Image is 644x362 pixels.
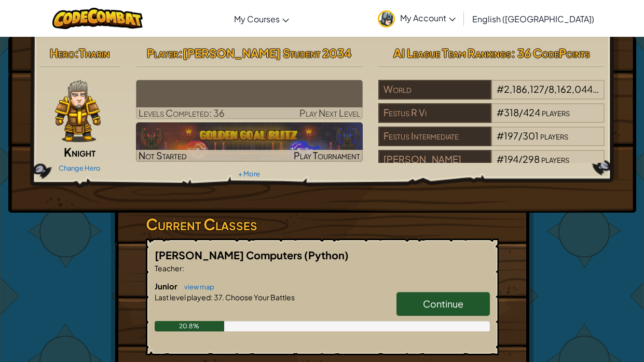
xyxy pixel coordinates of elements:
[378,127,491,146] div: Festus Intermediate
[50,46,75,60] span: Hero
[182,263,184,273] span: :
[472,13,594,24] span: English ([GEOGRAPHIC_DATA])
[155,321,224,331] div: 20.8%
[504,130,518,142] span: 197
[155,248,304,261] span: [PERSON_NAME] Computers
[378,10,395,27] img: avatar
[139,149,187,161] span: Not Started
[467,5,599,33] a: English ([GEOGRAPHIC_DATA])
[64,145,95,159] span: Knight
[549,83,599,95] span: 8,162,044
[504,83,544,95] span: 2,186,127
[497,83,504,95] span: #
[378,80,491,100] div: World
[504,106,519,118] span: 318
[378,103,491,123] div: Festus R Vi
[136,80,363,119] a: Play Next Level
[179,46,183,60] span: :
[540,130,568,142] span: players
[294,149,360,161] span: Play Tournament
[211,293,213,302] span: :
[378,136,605,148] a: Festus Intermediate#197/301players
[393,46,511,60] span: AI League Team Rankings
[497,130,504,142] span: #
[519,106,523,118] span: /
[155,263,182,273] span: Teacher
[155,293,211,302] span: Last level played
[378,90,605,102] a: World#2,186,127/8,162,044players
[304,248,349,261] span: (Python)
[497,153,504,165] span: #
[541,153,569,165] span: players
[75,46,79,60] span: :
[299,107,360,119] span: Play Next Level
[523,153,540,165] span: 298
[224,293,295,302] span: Choose Your Battles
[378,150,491,170] div: [PERSON_NAME]
[136,122,363,162] img: Golden Goal
[155,281,179,291] span: Junior
[518,130,523,142] span: /
[378,160,605,172] a: [PERSON_NAME]#194/298players
[136,122,363,162] a: Not StartedPlay Tournament
[55,80,101,142] img: knight-pose.png
[147,46,179,60] span: Player
[146,213,499,236] h3: Current Classes
[179,283,214,291] a: view map
[52,8,143,29] img: CodeCombat logo
[213,293,224,302] span: 37.
[542,106,570,118] span: players
[79,46,109,60] span: Tharin
[523,106,540,118] span: 424
[511,46,590,60] span: : 36 CodePoints
[238,170,260,178] a: + More
[504,153,518,165] span: 194
[523,130,539,142] span: 301
[400,12,456,23] span: My Account
[59,164,101,172] a: Change Hero
[229,5,294,33] a: My Courses
[544,83,549,95] span: /
[518,153,523,165] span: /
[373,2,461,35] a: My Account
[378,113,605,125] a: Festus R Vi#318/424players
[423,298,463,310] span: Continue
[234,13,280,24] span: My Courses
[139,107,225,119] span: Levels Completed: 36
[497,106,504,118] span: #
[183,46,351,60] span: [PERSON_NAME] Student 2034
